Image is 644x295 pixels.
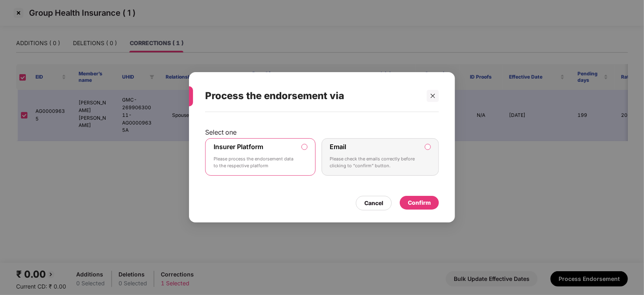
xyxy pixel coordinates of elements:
label: Insurer Platform [214,143,263,151]
div: Cancel [364,199,383,208]
p: Please process the endorsement data to the respective platform [214,156,296,170]
input: Insurer PlatformPlease process the endorsement data to the respective platform [302,144,307,150]
input: EmailPlease check the emails correctly before clicking to “confirm” button. [425,144,430,150]
p: Select one [205,128,439,136]
p: Please check the emails correctly before clicking to “confirm” button. [330,156,420,170]
div: Confirm [408,199,431,208]
label: Email [330,143,347,151]
div: Process the endorsement via [205,80,420,112]
span: close [430,93,436,99]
